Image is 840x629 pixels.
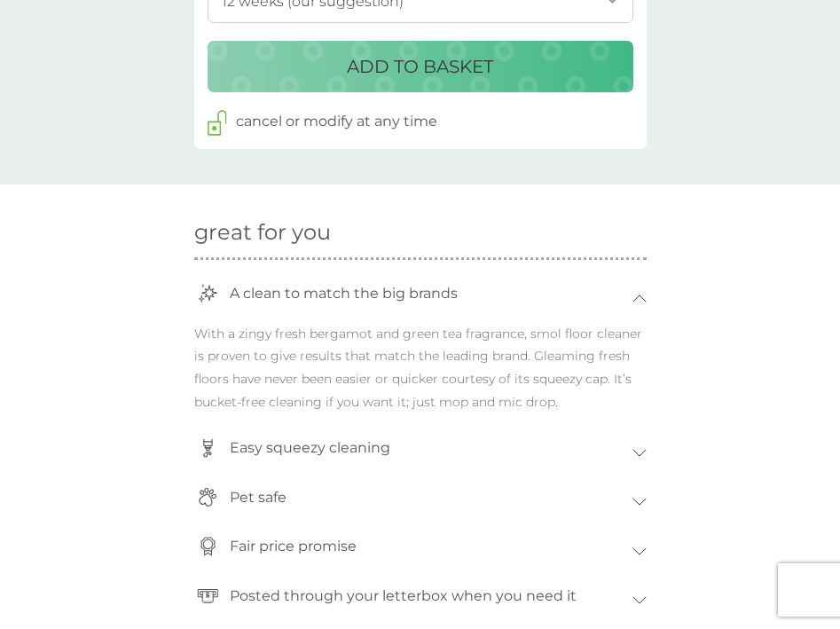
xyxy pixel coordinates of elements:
p: Posted through your letterbox when you need it [221,576,585,617]
button: ADD TO BASKET [208,41,633,92]
h2: great for you [194,220,647,246]
p: ADD TO BASKET [347,52,493,81]
img: stars.svg [198,284,217,303]
img: pet-safe-icon.svg [198,487,217,507]
p: Easy squeezy cleaning [221,428,399,468]
img: squeezy-bottle-icon.svg [198,438,217,459]
img: letterbox-icon.svg [197,586,218,606]
p: cancel or modify at any time [236,110,437,133]
p: With a zingy fresh bergamot and green tea fragrance, smol floor cleaner is proven to give results... [194,323,647,428]
img: rosette.svg [198,537,217,556]
p: A clean to match the big brands [221,273,467,314]
p: Pet safe [221,477,295,518]
p: Fair price promise [221,526,365,567]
